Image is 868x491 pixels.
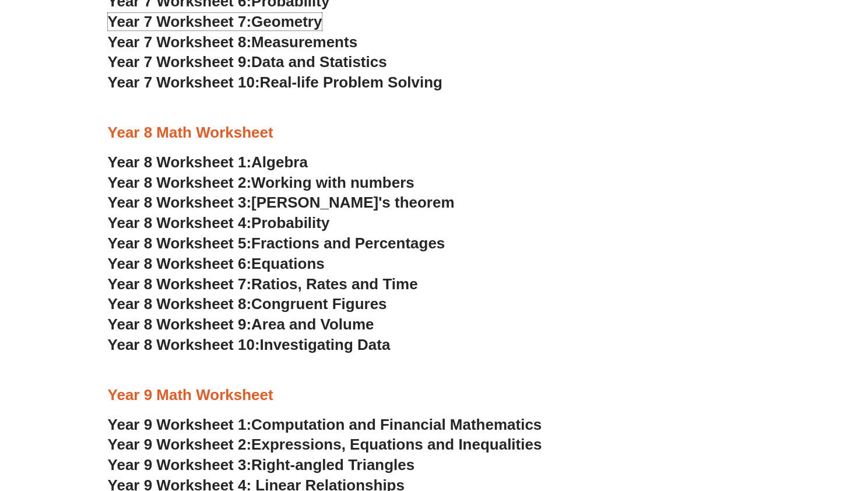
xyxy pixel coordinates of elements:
span: Computation and Financial Mathematics [251,416,542,433]
a: Year 8 Worksheet 10:Investigating Data [108,336,391,353]
span: Working with numbers [251,174,414,191]
span: Year 8 Worksheet 1: [108,153,252,171]
a: Year 8 Worksheet 3:[PERSON_NAME]'s theorem [108,194,455,211]
span: Fractions and Percentages [251,234,445,252]
span: Year 8 Worksheet 8: [108,295,252,313]
span: Year 8 Worksheet 3: [108,194,252,211]
a: Year 8 Worksheet 1:Algebra [108,153,308,171]
a: Year 8 Worksheet 4:Probability [108,214,330,232]
span: Year 8 Worksheet 6: [108,255,252,272]
span: Year 8 Worksheet 4: [108,214,252,232]
span: Geometry [251,13,322,30]
h3: Year 8 Math Worksheet [108,123,761,143]
span: Year 7 Worksheet 8: [108,33,252,51]
span: Data and Statistics [251,53,387,71]
span: Year 8 Worksheet 7: [108,275,252,293]
span: Year 8 Worksheet 9: [108,315,252,333]
span: Expressions, Equations and Inequalities [251,436,542,453]
a: Year 8 Worksheet 5:Fractions and Percentages [108,234,445,252]
span: Right-angled Triangles [251,456,414,474]
span: Algebra [251,153,308,171]
span: Year 7 Worksheet 7: [108,13,252,30]
span: Year 8 Worksheet 2: [108,174,252,191]
span: Measurements [251,33,357,51]
span: Year 9 Worksheet 1: [108,416,252,433]
span: Year 8 Worksheet 10: [108,336,260,353]
h3: Year 9 Math Worksheet [108,385,761,405]
span: Ratios, Rates and Time [251,275,417,293]
iframe: Chat Widget [674,359,868,491]
span: [PERSON_NAME]'s theorem [251,194,454,211]
span: Congruent Figures [251,295,386,313]
a: Year 7 Worksheet 9:Data and Statistics [108,53,387,71]
a: Year 8 Worksheet 8:Congruent Figures [108,295,387,313]
a: Year 8 Worksheet 6:Equations [108,255,325,272]
a: Year 7 Worksheet 10:Real-life Problem Solving [108,73,442,91]
a: Year 8 Worksheet 9:Area and Volume [108,315,374,333]
a: Year 7 Worksheet 8:Measurements [108,33,357,51]
span: Year 8 Worksheet 5: [108,234,252,252]
a: Year 8 Worksheet 7:Ratios, Rates and Time [108,275,418,293]
a: Year 9 Worksheet 2:Expressions, Equations and Inequalities [108,436,542,453]
span: Year 7 Worksheet 10: [108,73,260,91]
span: Area and Volume [251,315,374,333]
span: Investigating Data [259,336,390,353]
span: Probability [251,214,329,232]
span: Year 9 Worksheet 3: [108,456,252,474]
a: Year 9 Worksheet 1:Computation and Financial Mathematics [108,416,542,433]
a: Year 9 Worksheet 3:Right-angled Triangles [108,456,415,474]
span: Year 9 Worksheet 2: [108,436,252,453]
a: Year 8 Worksheet 2:Working with numbers [108,174,414,191]
a: Year 7 Worksheet 7:Geometry [108,13,322,30]
span: Year 7 Worksheet 9: [108,53,252,71]
span: Equations [251,255,325,272]
span: Real-life Problem Solving [259,73,442,91]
